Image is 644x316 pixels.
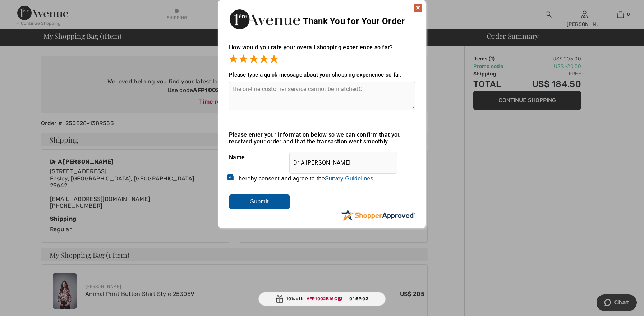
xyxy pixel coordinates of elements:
[229,131,415,145] div: Please enter your information below so we can confirm that you received your order and that the t...
[325,175,375,182] a: Survey Guidelines.
[229,7,301,31] img: Thank You for Your Order
[229,194,290,209] input: Submit
[235,175,375,182] label: I hereby consent and agree to the
[414,4,422,12] img: x
[276,295,283,303] img: Gift.svg
[229,148,415,166] div: Name
[229,37,415,64] div: How would you rate your overall shopping experience so far?
[258,292,386,306] div: 10% off:
[17,5,32,12] span: Chat
[349,296,368,302] span: 01:59:02
[307,296,337,301] ins: AFP1002B16C
[303,16,405,26] span: Thank You for Your Order
[229,72,415,78] div: Please type a quick message about your shopping experience so far.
